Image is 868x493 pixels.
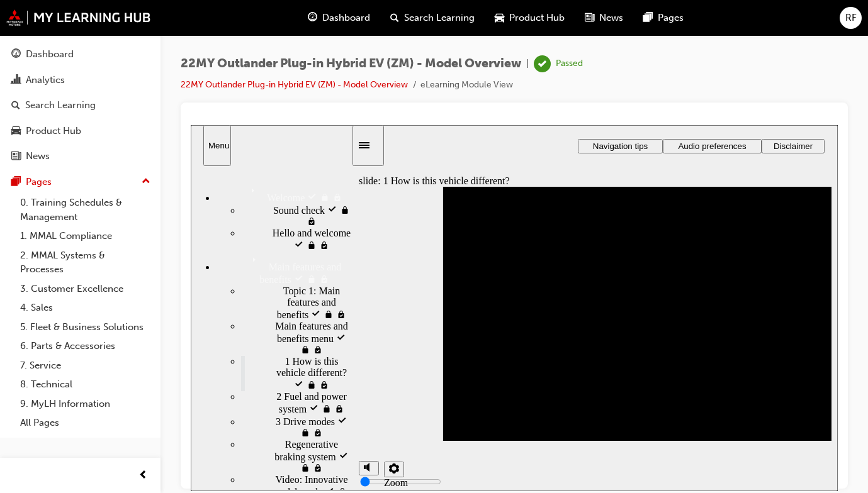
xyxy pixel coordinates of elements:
img: mmal [6,9,151,26]
div: Video: Innovative pedal mode [50,349,161,384]
span: Dashboard [322,11,370,25]
span: Audio preferences [487,16,555,26]
span: Search Learning [404,11,475,25]
a: 6. Parts & Accessories [15,336,155,356]
span: guage-icon [308,10,317,26]
div: Product Hub [26,124,81,138]
span: visited [116,67,129,78]
span: Navigation tips [402,16,457,26]
div: Sound check [50,79,161,102]
button: settings [193,336,213,352]
span: news-icon [585,10,594,26]
a: 8. Technical [15,375,155,394]
a: news-iconNews [575,5,633,31]
a: 3. Customer Excellence [15,279,155,299]
div: Hello and welcome [50,102,161,126]
span: car-icon [495,10,504,26]
a: search-iconSearch Learning [380,5,485,31]
div: Welcome [25,57,161,79]
div: misc controls [168,325,212,366]
span: News [599,11,623,25]
span: Pages [658,11,684,25]
li: eLearning Module View [420,78,513,92]
span: 1 How is this vehicle different? [86,231,156,253]
span: car-icon [11,126,21,137]
a: pages-iconPages [633,5,694,31]
a: All Pages [15,413,155,433]
a: News [5,145,155,168]
div: Main features and benefits menu [50,196,161,231]
a: 0. Training Schedules & Management [15,193,155,226]
div: 2 Fuel and power system [50,266,161,290]
span: Product Hub [509,11,565,25]
span: Welcome [76,67,114,78]
button: DashboardAnalyticsSearch LearningProduct HubNews [5,40,155,170]
span: visited [103,149,116,160]
span: locked [116,149,128,160]
span: search-icon [390,10,399,26]
div: 1 How is this vehicle different? [50,231,161,266]
span: visited, locked [142,67,152,78]
span: prev-icon [138,468,148,484]
button: Audio preferences [472,14,571,28]
button: Navigation tips [387,14,472,28]
a: 7. Service [15,356,155,375]
div: Topic 1: Main features and benefits [50,160,161,196]
input: volume [169,352,251,362]
button: Pages [5,170,155,194]
a: 4. Sales [15,298,155,318]
span: locked [129,67,142,78]
span: | [526,57,529,71]
div: 3 Drive modes [50,290,161,314]
span: visited, locked [128,149,138,160]
a: Analytics [5,69,155,92]
a: 5. Fleet & Business Solutions [15,318,155,337]
div: Dashboard [26,47,74,62]
span: RF [845,11,857,25]
div: Regenerative braking system [50,314,161,349]
a: Product Hub [5,119,155,143]
span: search-icon [11,100,20,111]
span: Disclaimer [583,16,622,26]
a: car-iconProduct Hub [485,5,575,31]
div: News [26,149,50,163]
div: Menu [18,16,35,25]
span: guage-icon [11,49,21,60]
div: Search Learning [25,98,96,113]
span: up-icon [142,174,150,190]
a: 1. MMAL Compliance [15,226,155,246]
a: 2. MMAL Systems & Processes [15,246,155,279]
span: learningRecordVerb_PASS-icon [534,55,551,72]
label: Zoom to fit [193,352,217,385]
span: chart-icon [11,75,21,86]
a: Search Learning [5,94,155,117]
span: pages-icon [643,10,653,26]
div: Passed [556,58,583,70]
div: Main features and benefits [25,126,161,160]
button: RF [840,7,862,29]
div: Pages [26,175,52,189]
span: news-icon [11,151,21,162]
a: 9. MyLH Information [15,394,155,414]
a: Dashboard [5,43,155,66]
span: 22MY Outlander Plug-in Hybrid EV (ZM) - Model Overview [181,57,521,71]
button: Disclaimer [571,14,634,28]
a: 22MY Outlander Plug-in Hybrid EV (ZM) - Model Overview [181,79,408,90]
span: pages-icon [11,177,21,188]
div: Analytics [26,73,65,87]
a: guage-iconDashboard [298,5,380,31]
button: volume [168,336,188,350]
